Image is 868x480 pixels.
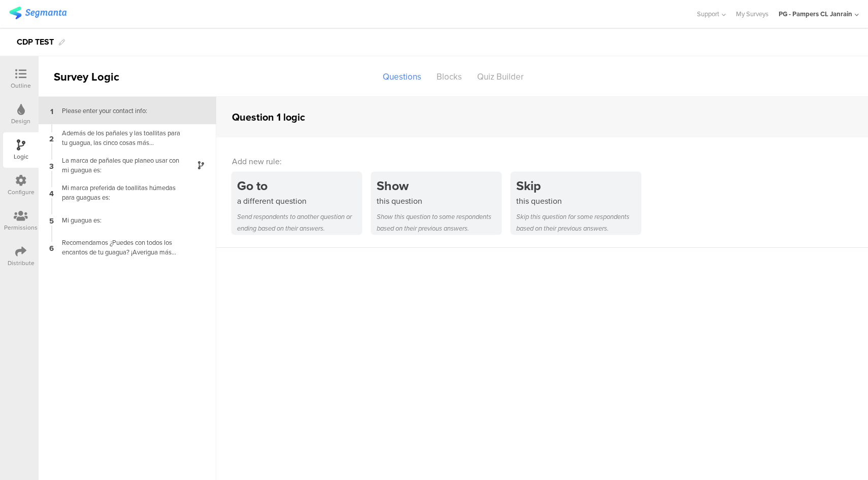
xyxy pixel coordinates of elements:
div: this question [377,195,501,207]
div: CDP TEST [17,34,54,50]
span: Support [697,9,719,19]
div: La marca de pañales que planeo usar con mi guagua es: [56,156,183,175]
div: Permissions [4,223,38,232]
span: 3 [49,160,54,171]
div: Mi guagua es: [56,215,183,225]
span: 6 [49,242,54,253]
div: Go to [237,176,361,195]
div: Skip [516,176,641,195]
div: Questions [375,68,429,86]
div: Quiz Builder [470,68,531,86]
div: Además de los pañales y las toallitas para tu guagua, las cinco cosas más importantes en tu bolsa... [56,128,183,147]
div: Add new rule: [232,156,853,167]
div: Please enter your contact info: [56,106,183,116]
span: 5 [49,214,54,226]
div: a different question [237,195,361,207]
div: Send respondents to another question or ending based on their answers. [237,211,361,234]
div: Question 1 logic [232,109,305,125]
div: Show [377,176,501,195]
div: Configure [8,188,35,197]
div: Blocks [429,68,470,86]
div: this question [516,195,641,207]
div: Distribute [8,259,35,268]
div: Outline [11,81,31,90]
span: 2 [49,132,54,143]
span: 1 [50,105,53,116]
div: Survey Logic [39,68,155,85]
div: Logic [14,152,28,161]
div: Mi marca preferida de toallitas húmedas para guaguas es: [56,183,183,202]
span: 4 [49,187,54,198]
div: Skip this question for some respondents based on their previous answers. [516,211,641,234]
div: Design [11,117,30,126]
div: Show this question to some respondents based on their previous answers. [377,211,501,234]
div: PG - Pampers CL Janrain [779,9,852,19]
div: Recomendamos ¿Puedes con todos los encantos de tu guagua? ¡Averigua más sobre tu peque![URL][DOMA... [56,238,183,257]
img: segmanta logo [9,7,66,19]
